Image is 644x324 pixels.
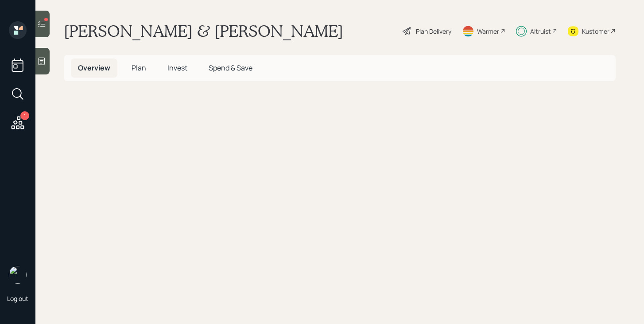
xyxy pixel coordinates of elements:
div: Plan Delivery [416,27,451,36]
h1: [PERSON_NAME] & [PERSON_NAME] [64,21,343,41]
span: Spend & Save [209,63,252,73]
div: Altruist [530,27,551,36]
div: Log out [7,294,28,303]
div: Warmer [477,27,499,36]
div: 1 [20,111,29,120]
div: Kustomer [582,27,609,36]
span: Overview [78,63,110,73]
span: Invest [167,63,187,73]
img: michael-russo-headshot.png [9,266,27,284]
span: Plan [132,63,146,73]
